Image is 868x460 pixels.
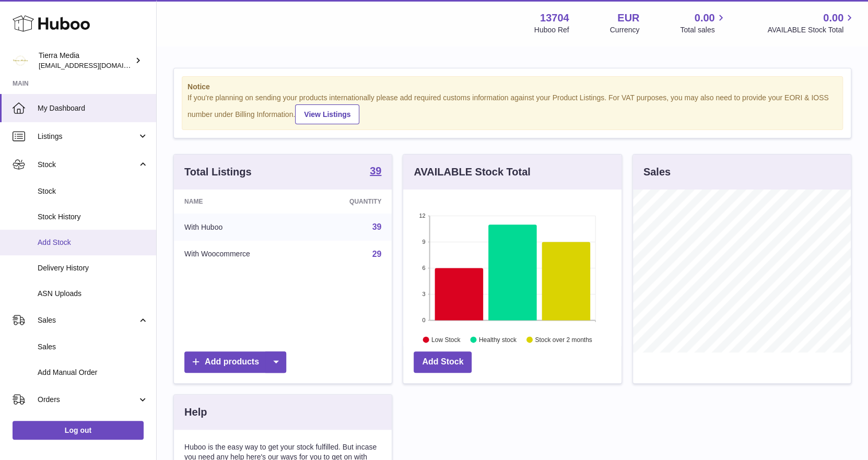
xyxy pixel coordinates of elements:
[38,103,148,113] span: My Dashboard
[174,190,309,214] th: Name
[295,104,359,124] a: View Listings
[767,11,855,35] a: 0.00 AVAILABLE Stock Total
[187,93,837,124] div: If you're planning on sending your products internationally please add required customs informati...
[372,222,382,231] a: 39
[184,405,207,419] h3: Help
[38,368,148,378] span: Add Manual Order
[38,212,148,222] span: Stock History
[767,25,855,35] span: AVAILABLE Stock Total
[823,11,843,25] span: 0.00
[39,51,133,70] div: Tierra Media
[174,241,309,268] td: With Woocommerce
[309,190,392,214] th: Quantity
[479,336,517,343] text: Healthy stock
[184,351,286,373] a: Add products
[38,132,137,141] span: Listings
[38,395,137,405] span: Orders
[174,214,309,241] td: With Huboo
[540,11,569,25] strong: 13704
[39,61,154,69] span: [EMAIL_ADDRESS][DOMAIN_NAME]
[13,53,28,68] img: hola.tierramedia@gmail.com
[38,238,148,247] span: Add Stock
[13,421,144,440] a: Log out
[695,11,715,25] span: 0.00
[38,315,137,325] span: Sales
[38,342,148,352] span: Sales
[38,263,148,273] span: Delivery History
[38,289,148,299] span: ASN Uploads
[184,165,252,179] h3: Total Listings
[617,11,639,25] strong: EUR
[419,213,426,219] text: 12
[38,186,148,196] span: Stock
[680,25,726,35] span: Total sales
[680,11,726,35] a: 0.00 Total sales
[38,160,137,170] span: Stock
[370,166,381,176] strong: 39
[535,336,592,343] text: Stock over 2 months
[423,291,426,297] text: 3
[370,166,381,178] a: 39
[423,317,426,323] text: 0
[643,165,671,179] h3: Sales
[372,250,382,258] a: 29
[431,336,461,343] text: Low Stock
[187,82,837,92] strong: Notice
[423,239,426,245] text: 9
[534,25,569,35] div: Huboo Ref
[423,265,426,271] text: 6
[610,25,640,35] div: Currency
[414,351,472,373] a: Add Stock
[414,165,530,179] h3: AVAILABLE Stock Total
